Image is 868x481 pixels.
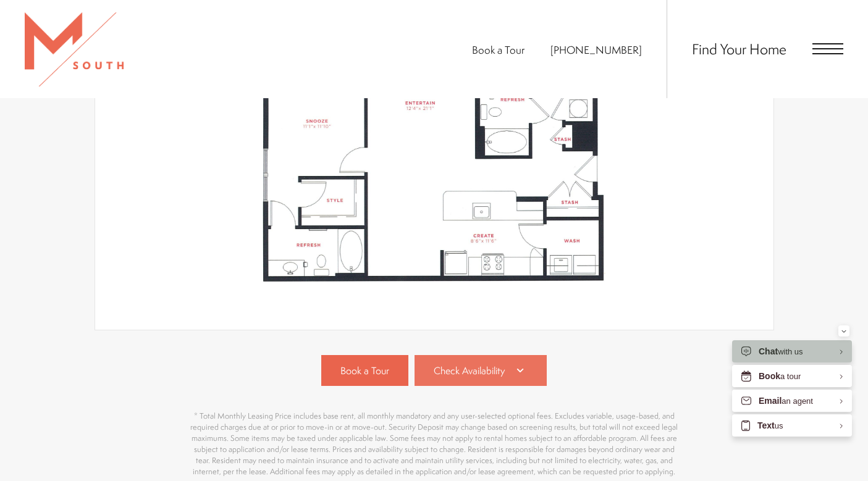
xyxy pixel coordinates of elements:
a: Check Availability [415,355,547,386]
img: MSouth [25,12,124,86]
a: Call Us at 813-570-8014 [550,43,642,57]
span: Book a Tour [340,364,389,378]
button: Open Menu [812,43,843,54]
a: Book a Tour [472,43,525,57]
a: Book a Tour [321,355,408,386]
span: Check Availability [434,364,505,378]
a: Find Your Home [692,39,786,59]
span: [PHONE_NUMBER] [550,43,642,57]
